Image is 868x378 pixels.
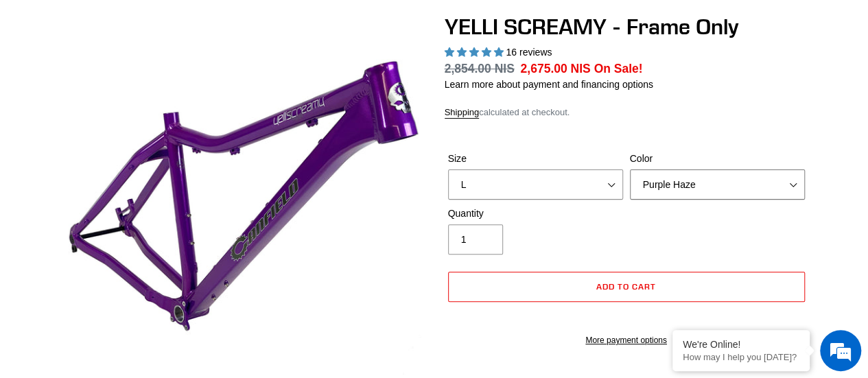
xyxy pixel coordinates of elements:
[448,152,623,166] label: Size
[596,281,656,292] span: Add to cart
[594,60,642,78] span: On Sale!
[445,107,480,119] a: Shipping
[448,206,623,221] label: Quantity
[445,47,506,58] span: 5.00 stars
[7,241,261,289] textarea: Type your message and hit 'Enter'
[445,79,653,90] a: Learn more about payment and financing options
[448,272,805,302] button: Add to cart
[630,152,805,166] label: Color
[445,14,808,40] h1: YELLI SCREAMY - Frame Only
[448,334,805,346] a: More payment options
[683,352,799,362] p: How may I help you today?
[80,106,189,244] span: We're online!
[445,62,515,75] s: 2,854.00 NIS
[683,339,799,350] div: We're Online!
[445,106,808,119] div: calculated at checkout.
[92,77,251,95] div: Chat with us now
[520,62,590,75] span: 2,675.00 NIS
[44,69,78,103] img: d_696896380_company_1647369064580_696896380
[225,7,258,40] div: Minimize live chat window
[15,75,36,96] div: Navigation go back
[506,47,552,58] span: 16 reviews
